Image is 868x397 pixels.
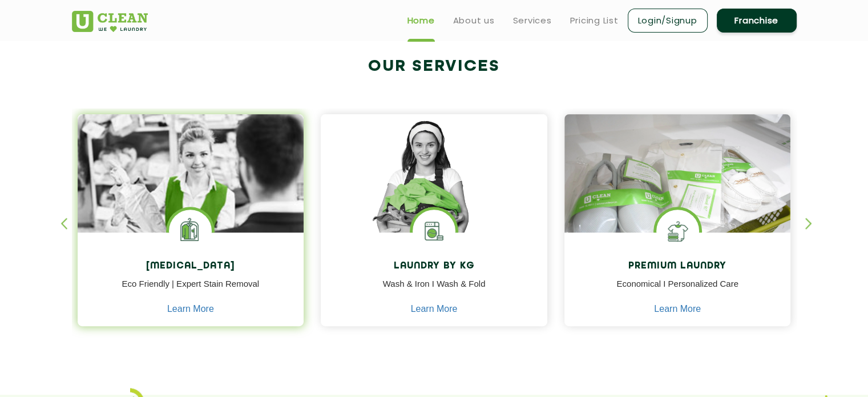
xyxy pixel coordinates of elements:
[72,11,148,32] img: UClean Laundry and Dry Cleaning
[86,261,296,272] h4: [MEDICAL_DATA]
[72,57,797,76] h2: Our Services
[329,278,539,303] p: Wash & Iron I Wash & Fold
[413,210,455,252] img: laundry washing machine
[453,14,495,27] a: About us
[167,304,214,314] a: Learn More
[407,14,435,27] a: Home
[564,114,791,265] img: laundry done shoes and clothes
[654,304,701,314] a: Learn More
[570,14,619,27] a: Pricing List
[321,114,547,265] img: a girl with laundry basket
[628,9,708,33] a: Login/Signup
[717,9,797,33] a: Franchise
[86,278,296,303] p: Eco Friendly | Expert Stain Removal
[656,210,699,252] img: Shoes Cleaning
[513,14,552,27] a: Services
[329,261,539,272] h4: Laundry by Kg
[573,278,782,303] p: Economical I Personalized Care
[169,210,212,252] img: Laundry Services near me
[78,114,304,296] img: Drycleaners near me
[411,304,458,314] a: Learn More
[573,261,782,272] h4: Premium Laundry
